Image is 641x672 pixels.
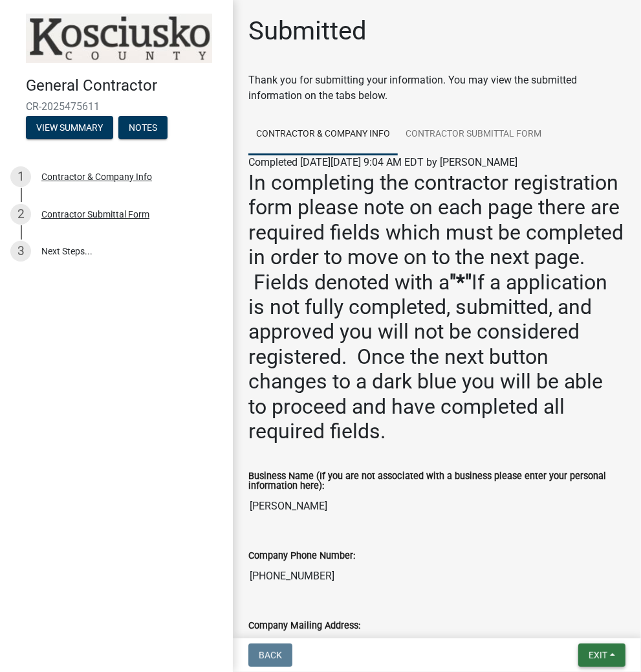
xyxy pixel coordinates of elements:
div: Contractor & Company Info [41,172,152,181]
span: Exit [589,650,607,660]
a: Contractor Submittal Form [398,114,549,155]
span: Back [259,650,282,660]
button: View Summary [26,116,113,139]
div: 3 [10,241,31,262]
div: Thank you for submitting your information. You may view the submitted information on the tabs below. [248,73,625,104]
h4: General Contractor [26,76,223,95]
div: 2 [10,204,31,225]
wm-modal-confirm: Summary [26,123,113,133]
span: Completed [DATE][DATE] 9:04 AM EDT by [PERSON_NAME] [248,156,517,168]
label: Business Name (If you are not associated with a business please enter your personal information h... [248,472,625,491]
label: Company Mailing Address: [248,622,360,631]
div: Contractor Submittal Form [41,210,149,219]
button: Exit [578,644,625,667]
span: CR-2025475611 [26,100,207,113]
wm-modal-confirm: Notes [118,123,168,133]
img: Kosciusko County, Indiana [26,14,212,63]
button: Back [248,644,292,667]
h1: Submitted [248,16,367,47]
button: Notes [118,116,168,139]
label: Company Phone Number: [248,552,355,561]
div: 1 [10,166,31,187]
a: Contractor & Company Info [248,114,398,155]
h2: In completing the contractor registration form please note on each page there are required fields... [248,170,625,443]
